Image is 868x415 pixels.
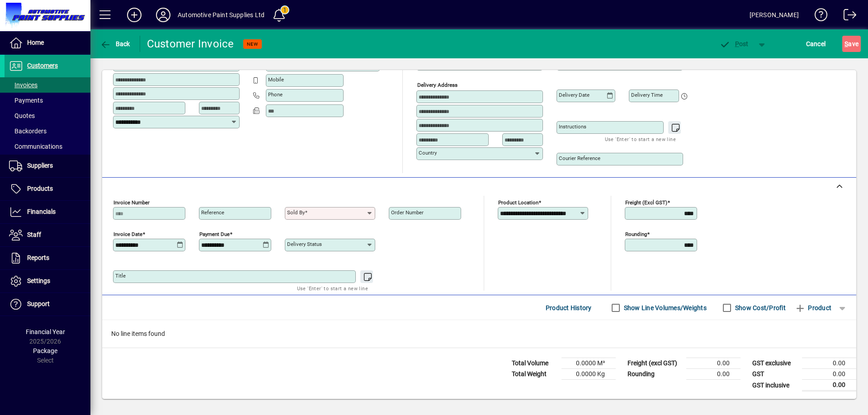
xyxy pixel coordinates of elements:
[9,97,43,104] span: Payments
[623,358,686,369] td: Freight (excl GST)
[5,77,90,93] a: Invoices
[559,92,590,98] mat-label: Delivery date
[5,108,90,123] a: Quotes
[561,358,616,369] td: 0.0000 M³
[750,8,799,22] div: [PERSON_NAME]
[5,155,90,177] a: Suppliers
[625,231,647,237] mat-label: Rounding
[686,369,741,380] td: 0.00
[802,380,856,391] td: 0.00
[268,76,284,83] mat-label: Mobile
[804,36,828,52] button: Cancel
[715,36,753,52] button: Post
[748,380,802,391] td: GST inclusive
[27,300,50,307] span: Support
[9,112,35,119] span: Quotes
[806,37,826,51] span: Cancel
[546,301,592,315] span: Product History
[5,123,90,139] a: Backorders
[419,150,437,156] mat-label: Country
[605,134,676,144] mat-hint: Use 'Enter' to start a new line
[297,283,368,293] mat-hint: Use 'Enter' to start a new line
[622,303,707,312] label: Show Line Volumes/Weights
[27,231,41,238] span: Staff
[90,36,140,52] app-page-header-button: Back
[561,369,616,380] td: 0.0000 Kg
[748,358,802,369] td: GST exclusive
[733,303,786,312] label: Show Cost/Profit
[98,36,132,52] button: Back
[719,40,749,47] span: ost
[9,81,38,89] span: Invoices
[27,39,44,46] span: Home
[507,358,561,369] td: Total Volume
[5,270,90,292] a: Settings
[748,369,802,380] td: GST
[113,199,150,206] mat-label: Invoice number
[686,358,741,369] td: 0.00
[5,293,90,316] a: Support
[178,8,264,22] div: Automotive Paint Supplies Ltd
[9,143,62,150] span: Communications
[507,369,561,380] td: Total Weight
[33,347,57,354] span: Package
[623,369,686,380] td: Rounding
[5,93,90,108] a: Payments
[542,300,595,316] button: Product History
[795,301,831,315] span: Product
[5,224,90,246] a: Staff
[625,199,667,206] mat-label: Freight (excl GST)
[115,273,126,279] mat-label: Title
[27,208,56,215] span: Financials
[559,123,586,130] mat-label: Instructions
[26,328,65,335] span: Financial Year
[247,41,258,47] span: NEW
[27,254,49,261] span: Reports
[27,62,58,69] span: Customers
[113,231,142,237] mat-label: Invoice date
[844,37,859,51] span: ave
[199,231,230,237] mat-label: Payment due
[102,320,856,348] div: No line items found
[391,209,424,216] mat-label: Order number
[9,127,47,135] span: Backorders
[5,247,90,269] a: Reports
[735,40,739,47] span: P
[790,300,836,316] button: Product
[498,199,538,206] mat-label: Product location
[27,277,50,284] span: Settings
[201,209,224,216] mat-label: Reference
[5,178,90,200] a: Products
[147,37,234,51] div: Customer Invoice
[27,162,53,169] span: Suppliers
[631,92,663,98] mat-label: Delivery time
[5,201,90,223] a: Financials
[268,91,283,98] mat-label: Phone
[837,2,857,31] a: Logout
[808,2,828,31] a: Knowledge Base
[5,32,90,54] a: Home
[287,209,305,216] mat-label: Sold by
[802,369,856,380] td: 0.00
[287,241,322,247] mat-label: Delivery status
[5,139,90,154] a: Communications
[120,7,149,23] button: Add
[802,358,856,369] td: 0.00
[100,40,130,47] span: Back
[27,185,53,192] span: Products
[559,155,600,161] mat-label: Courier Reference
[842,36,861,52] button: Save
[149,7,178,23] button: Profile
[844,40,848,47] span: S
